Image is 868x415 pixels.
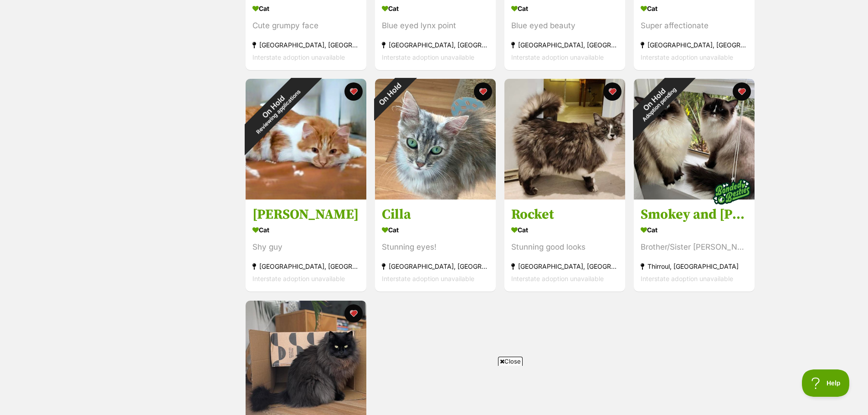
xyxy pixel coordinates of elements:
span: Interstate adoption unavailable [641,53,733,61]
span: Close [498,357,523,366]
div: [GEOGRAPHIC_DATA], [GEOGRAPHIC_DATA] [382,39,489,51]
div: Blue eyed lynx point [382,20,489,32]
div: [GEOGRAPHIC_DATA], [GEOGRAPHIC_DATA] [511,39,618,51]
a: Rocket Cat Stunning good looks [GEOGRAPHIC_DATA], [GEOGRAPHIC_DATA] Interstate adoption unavailab... [504,200,625,292]
div: Cute grumpy face [252,20,360,32]
a: On HoldAdoption pending [634,192,755,201]
button: favourite [733,82,751,101]
div: Cat [252,224,360,237]
span: Interstate adoption unavailable [252,53,345,61]
span: Interstate adoption unavailable [382,275,474,283]
span: Interstate adoption unavailable [511,275,604,283]
img: bonded besties [709,169,755,215]
a: Cilla Cat Stunning eyes! [GEOGRAPHIC_DATA], [GEOGRAPHIC_DATA] Interstate adoption unavailable fav... [375,200,496,292]
div: Brother/Sister [PERSON_NAME] [641,241,748,254]
button: favourite [603,82,621,101]
img: Huxley [246,79,366,200]
h3: Smokey and [PERSON_NAME] [641,206,748,224]
span: Adoption pending [641,86,678,123]
div: [GEOGRAPHIC_DATA], [GEOGRAPHIC_DATA] [382,261,489,273]
img: Rocket [504,79,625,200]
iframe: Help Scout Beacon - Open [802,369,850,397]
img: Cilla [375,79,496,200]
div: Cat [382,2,489,15]
div: Blue eyed beauty [511,20,618,32]
span: Interstate adoption unavailable [382,53,474,61]
div: On Hold [616,61,696,141]
h3: Cilla [382,206,489,224]
div: On Hold [363,67,417,121]
div: [GEOGRAPHIC_DATA], [GEOGRAPHIC_DATA] [252,39,360,51]
div: Super affectionate [641,20,748,32]
a: Smokey and [PERSON_NAME] Cat Brother/Sister [PERSON_NAME] Thirroul, [GEOGRAPHIC_DATA] Interstate ... [634,200,755,292]
span: Interstate adoption unavailable [641,275,733,283]
div: Cat [252,2,360,15]
div: Stunning eyes! [382,241,489,254]
button: favourite [344,304,363,323]
div: [GEOGRAPHIC_DATA], [GEOGRAPHIC_DATA] [511,261,618,273]
span: Reviewing applications [255,88,302,135]
img: Smokey and Luna [634,79,755,200]
div: Cat [511,2,618,15]
h3: [PERSON_NAME] [252,206,360,224]
div: On Hold [225,59,326,159]
span: Interstate adoption unavailable [511,53,604,61]
button: favourite [474,82,492,101]
iframe: Advertisement [213,369,655,410]
button: favourite [344,82,363,101]
div: Cat [511,224,618,237]
div: [GEOGRAPHIC_DATA], [GEOGRAPHIC_DATA] [252,261,360,273]
div: Shy guy [252,241,360,254]
div: Stunning good looks [511,241,618,254]
a: On HoldReviewing applications [246,192,366,201]
span: Interstate adoption unavailable [252,275,345,283]
h3: Rocket [511,206,618,224]
div: Thirroul, [GEOGRAPHIC_DATA] [641,261,748,273]
a: [PERSON_NAME] Cat Shy guy [GEOGRAPHIC_DATA], [GEOGRAPHIC_DATA] Interstate adoption unavailable fa... [246,200,366,292]
a: On Hold [375,192,496,201]
div: [GEOGRAPHIC_DATA], [GEOGRAPHIC_DATA] [641,39,748,51]
div: Cat [382,224,489,237]
div: Cat [641,224,748,237]
div: Cat [641,2,748,15]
